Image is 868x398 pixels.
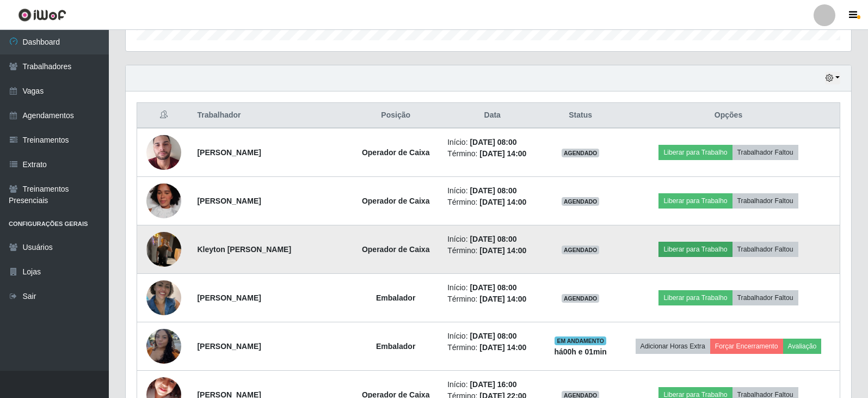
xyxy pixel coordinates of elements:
strong: Operador de Caixa [362,148,430,157]
th: Trabalhador [190,103,350,128]
span: EM ANDAMENTO [555,336,606,345]
img: 1747071606783.jpeg [146,323,181,370]
li: Início: [447,379,537,390]
strong: há 00 h e 01 min [554,347,607,356]
img: 1742965437986.jpeg [146,179,181,223]
strong: [PERSON_NAME] [197,293,261,302]
strong: Operador de Caixa [362,245,430,254]
strong: Embalador [376,293,415,302]
strong: [PERSON_NAME] [197,148,261,157]
strong: [PERSON_NAME] [197,197,261,205]
button: Adicionar Horas Extra [636,339,710,354]
img: CoreUI Logo [18,8,66,22]
time: [DATE] 14:00 [479,246,526,255]
button: Liberar para Trabalho [658,242,732,257]
span: AGENDADO [562,197,600,206]
button: Liberar para Trabalho [658,145,732,160]
li: Término: [447,293,537,305]
li: Término: [447,197,537,208]
time: [DATE] 08:00 [470,332,516,340]
span: AGENDADO [562,149,600,157]
strong: [PERSON_NAME] [197,342,261,351]
strong: Kleyton [PERSON_NAME] [197,245,291,254]
li: Início: [447,282,537,293]
th: Posição [350,103,441,128]
th: Data [441,103,544,128]
button: Trabalhador Faltou [732,193,798,209]
time: [DATE] 08:00 [470,138,516,146]
time: [DATE] 14:00 [479,198,526,206]
time: [DATE] 08:00 [470,283,516,292]
time: [DATE] 16:00 [470,380,516,389]
span: AGENDADO [562,294,600,303]
button: Trabalhador Faltou [732,242,798,257]
img: 1750528550016.jpeg [146,274,181,321]
time: [DATE] 08:00 [470,235,516,243]
button: Avaliação [783,339,822,354]
li: Término: [447,148,537,160]
time: [DATE] 08:00 [470,186,516,195]
li: Início: [447,330,537,342]
button: Liberar para Trabalho [658,290,732,305]
img: 1624686052490.jpeg [146,121,181,183]
time: [DATE] 14:00 [479,343,526,352]
th: Status [544,103,617,128]
li: Término: [447,245,537,256]
time: [DATE] 14:00 [479,149,526,158]
strong: Embalador [376,342,415,351]
button: Trabalhador Faltou [732,290,798,305]
th: Opções [617,103,840,128]
time: [DATE] 14:00 [479,295,526,303]
button: Trabalhador Faltou [732,145,798,160]
span: AGENDADO [562,246,600,254]
strong: Operador de Caixa [362,197,430,205]
img: 1755038431803.jpeg [146,226,181,272]
li: Término: [447,342,537,353]
li: Início: [447,185,537,197]
button: Liberar para Trabalho [658,193,732,209]
li: Início: [447,137,537,148]
li: Início: [447,234,537,245]
button: Forçar Encerramento [710,339,783,354]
